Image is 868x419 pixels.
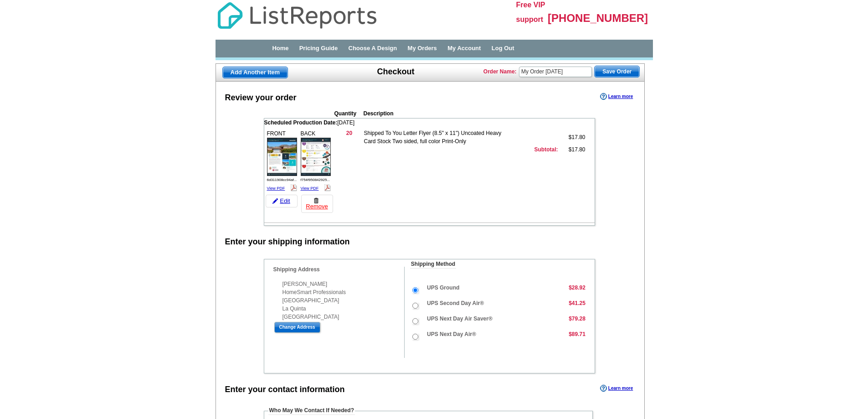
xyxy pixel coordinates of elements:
strong: Subtotal: [534,146,558,153]
span: f754f950842925... [301,178,330,182]
span: Scheduled Production Date: [264,119,338,126]
a: My Orders [408,45,437,52]
a: Home [272,45,288,52]
span: Free VIP support [516,1,545,23]
td: Shipped To You Letter Flyer (8.5" x 11") Uncoated Heavy Card Stock Two sided, full color Print-Only [364,129,503,145]
a: View PDF [301,186,319,191]
a: Learn more [600,93,633,100]
label: UPS Next Day Air Saver® [427,315,493,323]
td: [DATE] [264,119,595,127]
a: Log Out [492,45,514,52]
span: 6d311908cc94af... [267,178,297,182]
span: Add Another Item [223,67,288,78]
a: My Account [447,45,481,52]
a: Edit [266,195,298,207]
td: $17.80 [558,145,586,154]
img: pdf_logo.png [324,184,331,191]
div: FRONT [266,128,298,194]
a: Pricing Guide [299,45,338,52]
strong: $41.25 [569,300,586,306]
img: small-thumb.jpg [267,138,297,176]
label: UPS Second Day Air® [427,300,484,307]
span: [PHONE_NUMBER] [548,12,648,24]
label: UPS Next Day Air® [427,331,476,338]
th: Quantity [334,109,364,118]
strong: Order Name: [483,68,517,75]
strong: $79.28 [569,316,586,322]
h1: Checkout [377,67,414,77]
img: trashcan-icon.gif [313,198,319,203]
legend: Shipping Method [410,260,456,269]
div: Enter your contact information [225,384,345,396]
div: [PERSON_NAME] HomeSmart Professionals [GEOGRAPHIC_DATA] La Quinta [GEOGRAPHIC_DATA] [273,280,404,321]
strong: $28.92 [569,285,586,291]
input: Change Address [274,322,320,333]
h4: Shipping Address [273,267,404,273]
img: small-thumb.jpg [301,138,331,176]
strong: 20 [346,130,352,136]
button: Save Order [594,66,640,78]
label: UPS Ground [427,284,459,292]
a: Add Another Item [222,67,288,78]
span: Save Order [595,66,639,77]
img: pdf_logo.png [290,184,297,191]
a: Remove [301,195,333,213]
div: Review your order [225,92,297,104]
a: Learn more [600,385,633,392]
a: View PDF [267,186,285,191]
td: $17.80 [558,129,586,145]
th: Description [364,109,529,118]
a: Choose A Design [349,45,397,52]
div: BACK [299,128,332,194]
strong: $89.71 [569,331,586,337]
img: pencil-icon.gif [272,198,278,204]
legend: Who May We Contact If Needed? [268,407,355,415]
div: Enter your shipping information [225,236,350,248]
